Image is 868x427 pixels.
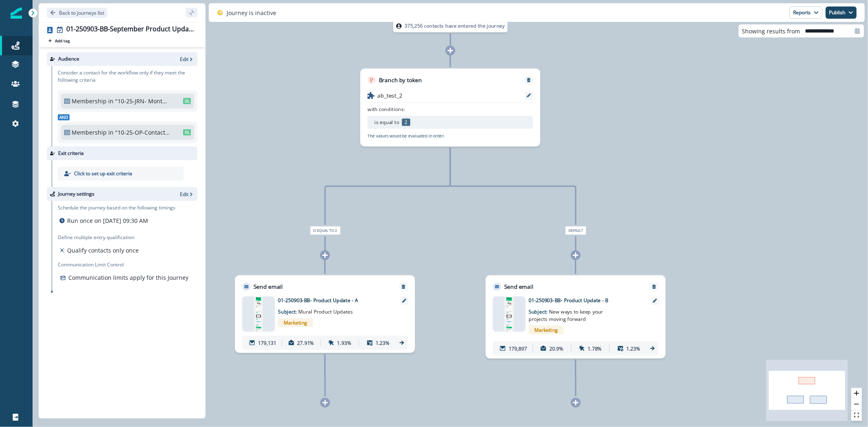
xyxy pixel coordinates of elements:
[55,38,70,43] p: Add tag
[72,128,107,137] p: Membership
[58,261,197,268] p: Communication Limit Control
[549,345,563,352] p: 20.9%
[325,148,450,225] g: Edge from 86922a8d-bed7-4efd-a077-86fb682b4bd3 to node-edge-label5de83d79-96a7-492f-ba17-7fdc7f21...
[58,150,84,157] p: Exit criteria
[58,190,94,198] p: Journey settings
[66,25,194,34] div: 01-250903-BB-September Product Update
[278,304,365,315] p: Subject:
[258,339,276,346] p: 179,131
[298,308,353,315] span: Mural Product Updates
[360,68,540,146] div: Branch by tokenRemoveab_test_2with conditions:is equal to 2The values would be evaluated in order.
[258,226,393,235] div: is equal to 2
[529,304,616,323] p: Subject:
[789,7,822,19] button: Reports
[74,170,132,177] p: Click to set up exit criteria
[115,128,170,137] p: "10-25-OP-Contactable"
[404,22,505,30] p: 375,256 contacts have entered the journey
[826,7,857,19] button: Publish
[67,216,148,225] p: Run once on [DATE] 09:30 AM
[254,296,263,331] img: email asset unavailable
[59,9,104,16] p: Back to journeys list
[11,7,22,19] img: Inflection
[588,345,602,352] p: 1.78%
[310,226,340,235] span: is equal to 2
[367,133,445,139] p: The values would be evaluated in order.
[58,204,175,211] p: Schedule the journey based on the following timings
[379,76,422,84] p: Branch by token
[851,388,862,399] button: zoom in
[374,119,399,126] p: is equal to
[254,283,283,291] p: Send email
[851,399,862,410] button: zoom out
[649,284,660,289] button: Remove
[367,106,405,113] p: with conditions:
[626,345,640,352] p: 1.23%
[180,56,188,63] p: Edit
[450,148,575,225] g: Edge from 86922a8d-bed7-4efd-a077-86fb682b4bd3 to node-edge-labela39c7204-9e9d-4802-8939-6aebc359...
[183,98,191,104] span: DL
[108,128,114,137] p: in
[68,273,188,282] p: Communication limits apply for this Journey
[235,275,415,353] div: Send emailRemoveemail asset unavailable01-250903-BB- Product Update - ASubject: Mural Product Upd...
[523,78,535,83] button: Remove
[485,275,666,359] div: Send emailRemoveemail asset unavailable01-250903-BB- Product Update - BSubject: New ways to keep ...
[115,97,170,105] p: "10-25-JRN- Monthly Product Updates"
[180,191,188,198] p: Edit
[47,8,107,18] button: Go back
[186,8,197,17] button: sidebar collapse toggle
[509,345,527,352] p: 179,897
[377,91,402,100] p: ab_test_2
[851,410,862,421] button: fit view
[47,37,71,44] button: Add tag
[504,283,533,291] p: Send email
[529,296,641,304] p: 01-250903-BB- Product Update - B
[67,246,139,255] p: Qualify contacts only once
[58,234,140,241] p: Define multiple entry qualification
[742,27,800,35] p: Showing results from
[529,326,564,335] span: Marketing
[509,226,643,235] div: Default
[402,119,411,126] p: 2
[337,339,351,346] p: 1.93%
[227,9,276,17] p: Journey is inactive
[58,55,79,63] p: Audience
[58,69,197,84] p: Consider a contact for the workflow only if they meet the following criteria
[183,129,191,135] span: DL
[180,191,194,198] button: Edit
[376,339,389,346] p: 1.23%
[72,97,107,105] p: Membership
[529,308,603,322] span: New ways to keep your projects moving forward
[108,97,114,105] p: in
[180,56,194,63] button: Edit
[505,296,514,331] img: email asset unavailable
[398,284,409,289] button: Remove
[58,114,70,120] span: And
[297,339,314,346] p: 27.91%
[278,318,313,327] span: Marketing
[565,226,586,235] span: Default
[278,296,390,304] p: 01-250903-BB- Product Update - A
[383,20,518,33] div: 375,256 contacts have entered the journey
